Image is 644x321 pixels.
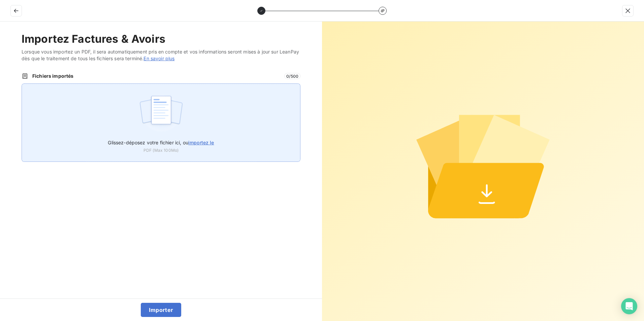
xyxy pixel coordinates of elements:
a: En savoir plus [143,56,174,61]
span: 0 / 500 [284,73,300,79]
span: Fichiers importés [32,73,280,79]
span: Glissez-déposez votre fichier ici, ou [108,140,214,145]
h2: Importez Factures & Avoirs [22,32,300,46]
span: PDF (Max 100Mo) [143,147,179,153]
div: Open Intercom Messenger [621,298,637,314]
button: Importer [141,303,182,317]
span: importez le [188,140,214,145]
span: Lorsque vous importez un PDF, il sera automatiquement pris en compte et vos informations seront m... [22,48,300,62]
img: illustration [139,92,184,135]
